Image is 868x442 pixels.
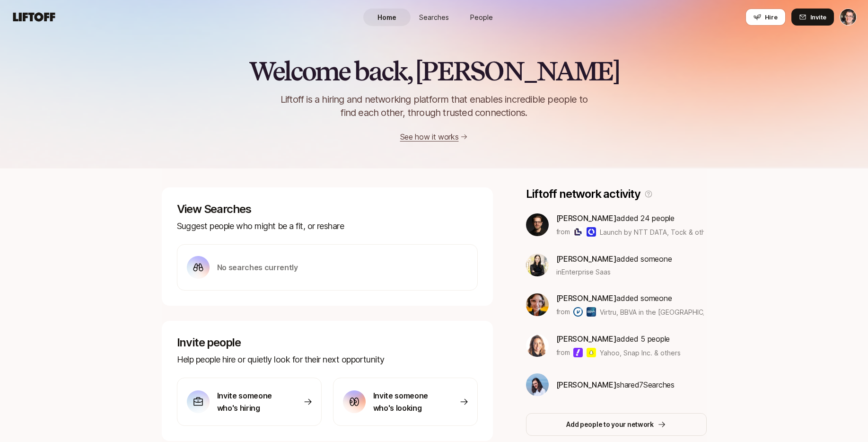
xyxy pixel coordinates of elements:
[400,132,459,141] a: See how it works
[217,389,283,414] p: Invite someone who's hiring
[556,212,704,224] p: added 24 people
[526,373,549,396] img: 3b21b1e9_db0a_4655_a67f_ab9b1489a185.jpg
[573,348,583,357] img: Yahoo
[526,334,549,357] img: 5b4e8e9c_3b7b_4d72_a69f_7f4659b27c66.jpg
[177,203,478,216] p: View Searches
[556,347,570,358] p: from
[587,307,596,317] img: BBVA in the USA
[745,9,786,26] button: Hire
[526,187,640,201] p: Liftoff network activity
[363,9,411,26] a: Home
[526,293,549,316] img: 3b893d23_f71f_49ef_92c0_e9bb1dd07a83.jpg
[177,353,478,366] p: Help people hire or quietly look for their next opportunity
[377,12,396,22] span: Home
[600,228,715,236] span: Launch by NTT DATA, Tock & others
[419,12,449,22] span: Searches
[556,226,570,238] p: from
[556,267,611,277] span: in Enterprise Saas
[765,12,778,22] span: Hire
[840,9,856,25] img: Eric Smith
[177,220,478,233] p: Suggest people who might be a fit, or reshare
[177,336,478,349] p: Invite people
[556,333,681,345] p: added 5 people
[373,389,439,414] p: Invite someone who's looking
[556,306,570,318] p: from
[556,334,617,344] span: [PERSON_NAME]
[470,12,493,22] span: People
[556,380,617,389] span: [PERSON_NAME]
[573,227,583,237] img: Launch by NTT DATA
[526,213,549,236] img: ACg8ocLkLr99FhTl-kK-fHkDFhetpnfS0fTAm4rmr9-oxoZ0EDUNs14=s160-c
[587,227,596,237] img: Tock
[556,293,617,303] span: [PERSON_NAME]
[840,9,857,26] button: Eric Smith
[556,379,675,391] p: shared 7 Search es
[791,9,834,26] button: Invite
[556,254,617,264] span: [PERSON_NAME]
[526,254,549,276] img: af56f287_def7_404b_a6b8_d0cdc24f27c4.jpg
[573,307,583,317] img: Virtru
[566,419,654,430] p: Add people to your network
[265,93,604,119] p: Liftoff is a hiring and networking platform that enables incredible people to find each other, th...
[556,253,672,265] p: added someone
[526,413,707,436] button: Add people to your network
[556,213,617,223] span: [PERSON_NAME]
[217,261,298,274] p: No searches currently
[249,57,619,85] h2: Welcome back, [PERSON_NAME]
[411,9,458,26] a: Searches
[556,292,704,304] p: added someone
[600,307,704,317] span: Virtru, BBVA in the [GEOGRAPHIC_DATA] & others
[587,348,596,357] img: Snap Inc.
[458,9,505,26] a: People
[810,12,826,22] span: Invite
[600,348,681,358] span: Yahoo, Snap Inc. & others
